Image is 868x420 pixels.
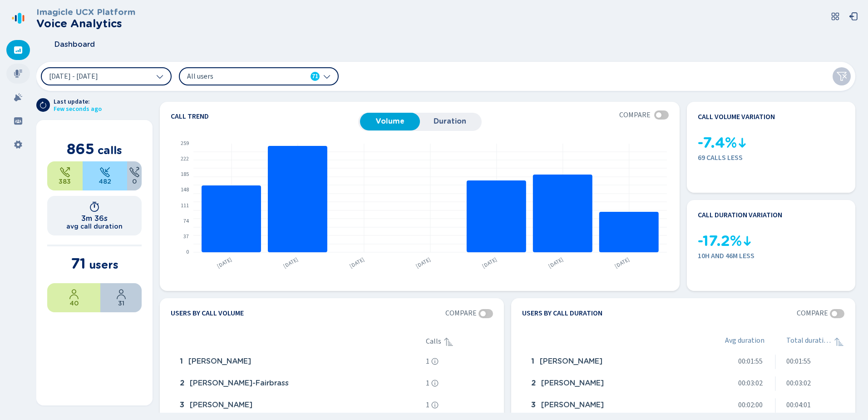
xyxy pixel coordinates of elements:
[420,113,480,130] button: Duration
[481,255,498,270] text: [DATE]
[100,283,142,312] div: 43.66%
[445,309,477,317] span: Compare
[541,379,604,387] span: [PERSON_NAME]
[83,161,127,190] div: 55.72%
[71,255,86,272] span: 71
[39,101,47,109] svg: arrow-clockwise
[426,336,493,347] div: Calls
[443,336,454,347] div: Sorted ascending, click to sort descending
[54,105,102,113] span: Few seconds ago
[36,7,135,17] h3: Imagicle UCX Platform
[14,45,23,55] svg: dashboard-filled
[522,309,602,318] h4: Users by call duration
[132,178,137,185] span: 0
[176,375,422,393] div: Jenna Emsley-Fairbrass
[181,170,189,178] text: 185
[698,154,844,162] span: 69 calls less
[786,336,844,347] div: Total duration
[188,357,251,365] span: [PERSON_NAME]
[183,233,189,240] text: 37
[323,73,330,80] svg: chevron-down
[181,140,189,147] text: 259
[528,375,703,393] div: Elizabeth Gilliatt
[176,396,422,415] div: Jessica Dickinson
[431,358,439,365] svg: info-circle
[431,401,439,409] svg: info-circle
[443,336,454,347] svg: sortAscending
[6,135,30,155] div: Settings
[849,12,858,21] svg: box-arrow-left
[176,353,422,371] div: Elizabeth Gilliatt
[81,214,108,223] h1: 3m 36s
[414,255,432,270] text: [DATE]
[186,248,189,256] text: 0
[180,401,184,409] span: 3
[786,357,811,365] span: 00:01:55
[833,336,844,347] svg: sortAscending
[312,72,318,81] span: 71
[54,40,95,49] span: Dashboard
[129,167,140,178] svg: unknown-call
[725,336,764,347] span: Avg duration
[738,401,763,409] span: 00:02:00
[426,337,441,345] span: Calls
[619,111,651,119] span: Compare
[190,379,289,387] span: [PERSON_NAME]-Fairbrass
[833,336,844,347] div: Sorted ascending, click to sort descending
[431,380,439,387] svg: info-circle
[528,396,703,415] div: Kirsty Briand
[36,17,135,30] h2: Voice Analytics
[698,211,782,219] h4: Call duration variation
[6,87,30,107] div: Alarms
[41,67,172,85] button: [DATE] - [DATE]
[786,336,832,347] span: Total duration
[171,309,244,318] h4: Users by call volume
[69,300,79,307] span: 40
[69,289,79,300] svg: user-profile
[698,252,844,260] span: 10h and 46m less
[833,67,851,85] button: Clear filters
[99,167,110,178] svg: telephone-inbound
[59,178,71,185] span: 383
[6,40,30,60] div: Dashboard
[742,235,753,246] svg: kpi-down
[531,379,536,387] span: 2
[180,357,183,365] span: 1
[187,71,291,81] span: All users
[67,140,94,158] span: 865
[836,71,847,82] svg: funnel-disabled
[797,309,828,317] span: Compare
[171,113,358,120] h4: Call trend
[786,401,811,409] span: 00:04:01
[540,357,602,365] span: [PERSON_NAME]
[426,401,429,409] span: 1
[14,93,23,102] svg: alarm-filled
[181,202,189,210] text: 111
[426,357,429,365] span: 1
[216,255,233,270] text: [DATE]
[6,111,30,131] div: Groups
[181,186,189,194] text: 148
[14,69,23,78] svg: mic-fill
[66,223,123,230] h2: avg call duration
[89,201,100,212] svg: timer
[49,73,98,80] span: [DATE] - [DATE]
[698,135,737,151] span: -7.4%
[282,255,300,270] text: [DATE]
[98,144,122,157] span: calls
[116,289,127,300] svg: user-profile
[59,167,70,178] svg: telephone-outbound
[424,117,475,125] span: Duration
[541,401,604,409] span: [PERSON_NAME]
[127,161,142,190] div: 0%
[190,401,252,409] span: [PERSON_NAME]
[738,379,763,387] span: 00:03:02
[613,255,631,270] text: [DATE]
[528,353,703,371] div: Margaret Phillips
[348,255,366,270] text: [DATE]
[531,401,536,409] span: 3
[547,255,565,270] text: [DATE]
[698,233,742,250] span: -17.2%
[6,64,30,84] div: Recordings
